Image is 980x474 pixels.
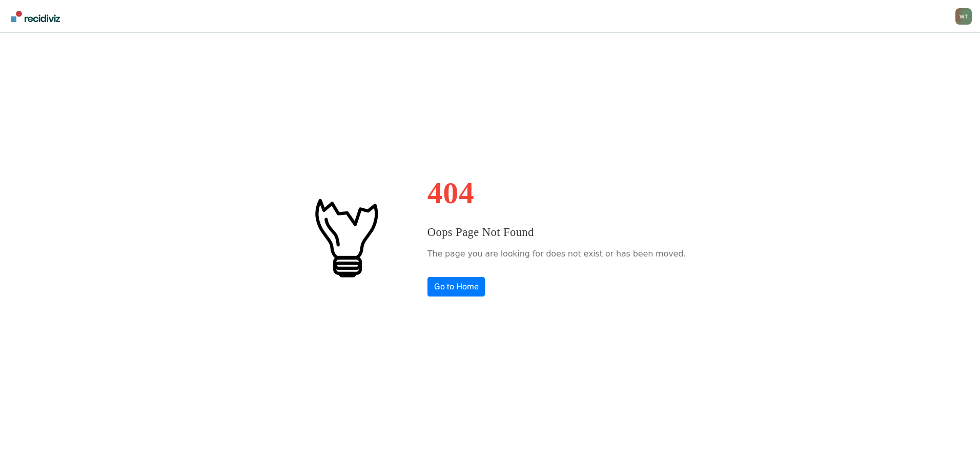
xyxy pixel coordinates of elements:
a: Go to Home [427,277,485,297]
div: W T [955,8,972,25]
h1: 404 [427,177,686,208]
button: Profile dropdown button [955,8,972,25]
h3: Oops Page Not Found [427,224,686,241]
img: Recidiviz [11,11,60,22]
p: The page you are looking for does not exist or has been moved. [427,246,686,262]
img: # [294,186,397,288]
